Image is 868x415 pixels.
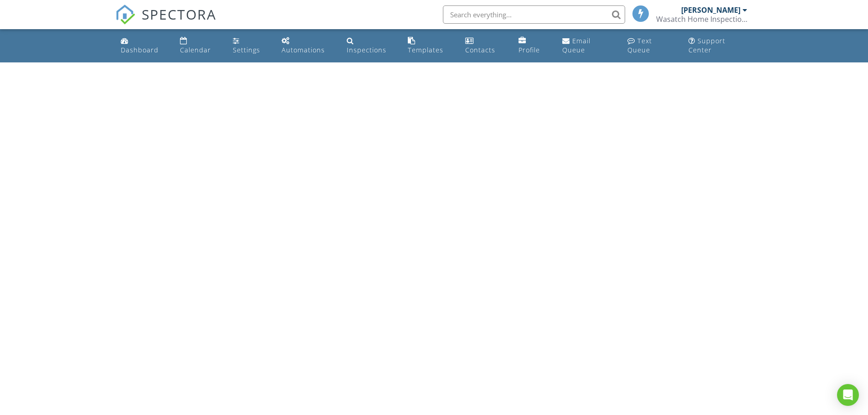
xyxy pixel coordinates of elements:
div: Open Intercom Messenger [837,384,859,406]
a: Templates [404,33,454,59]
a: Contacts [462,33,508,59]
a: Text Queue [624,33,678,59]
div: Wasatch Home Inspections [656,15,747,24]
input: Search everything... [443,5,625,24]
div: Profile [519,46,540,54]
a: SPECTORA [115,12,216,31]
a: Settings [229,33,271,59]
a: Dashboard [117,33,169,59]
a: Automations (Basic) [278,33,336,59]
div: Contacts [465,46,495,54]
a: Support Center [685,33,751,59]
div: [PERSON_NAME] [681,5,740,15]
a: Email Queue [559,33,616,59]
a: Calendar [176,33,222,59]
div: Email Queue [562,36,591,54]
div: Inspections [347,46,386,54]
div: Templates [408,46,443,54]
div: Support Center [688,36,725,54]
div: Text Queue [627,36,652,54]
div: Calendar [180,46,211,54]
a: Inspections [343,33,397,59]
span: SPECTORA [142,5,216,24]
img: The Best Home Inspection Software - Spectora [115,5,135,25]
a: Company Profile [515,33,552,59]
div: Settings [233,46,260,54]
div: Dashboard [121,46,159,54]
div: Automations [282,46,325,54]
